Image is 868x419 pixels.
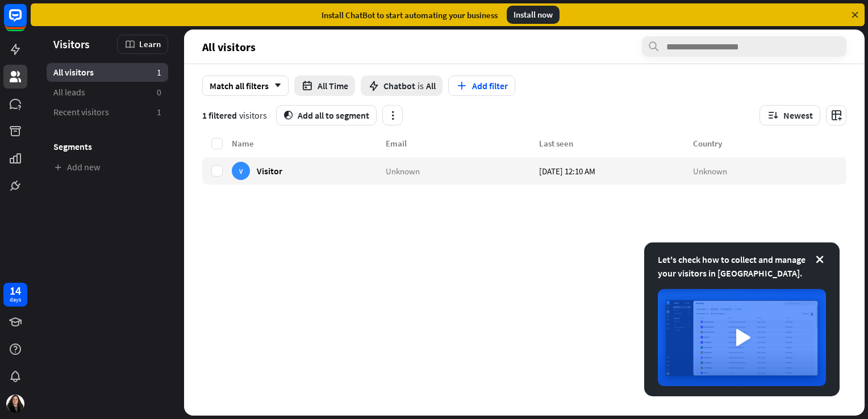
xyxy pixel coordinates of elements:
[232,138,386,149] div: Name
[9,5,43,39] button: Open LiveChat chat widget
[539,138,693,149] div: Last seen
[53,37,90,51] span: Visitors
[47,103,168,121] a: Recent visitors 1
[693,138,847,149] div: Country
[426,80,436,91] span: All
[47,158,168,177] a: Add new
[202,76,289,96] div: Match all filters
[269,82,281,89] i: arrow_down
[157,66,161,78] aside: 1
[322,10,498,20] div: Install ChatBot to start automating your business
[507,6,560,24] div: Install now
[202,40,256,53] span: All visitors
[418,80,424,91] span: is
[10,296,21,304] div: days
[157,106,161,118] aside: 1
[448,76,515,96] button: Add filter
[139,39,161,49] span: Learn
[386,165,420,176] span: Unknown
[47,83,168,102] a: All leads 0
[10,286,21,296] div: 14
[157,86,161,98] aside: 0
[232,162,250,180] div: V
[759,105,820,125] button: Newest
[294,76,355,96] button: All Time
[693,165,727,176] span: Unknown
[53,106,109,118] span: Recent visitors
[658,253,826,280] div: Let's check how to collect and manage your visitors in [GEOGRAPHIC_DATA].
[257,165,282,176] span: Visitor
[202,110,237,121] span: 1 filtered
[276,105,377,125] button: segmentAdd all to segment
[539,165,595,176] span: [DATE] 12:10 AM
[3,283,27,307] a: 14 days
[53,66,94,78] span: All visitors
[47,141,168,152] h3: Segments
[283,111,293,120] i: segment
[658,289,826,386] img: image
[383,80,415,91] span: Chatbot
[53,86,85,98] span: All leads
[239,110,267,121] span: visitors
[386,138,540,149] div: Email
